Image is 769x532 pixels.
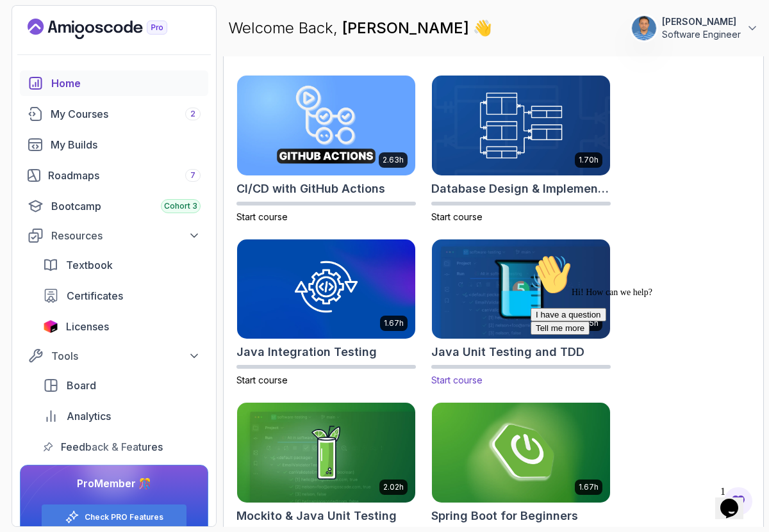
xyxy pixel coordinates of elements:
h2: Spring Boot for Beginners [431,507,578,525]
img: CI/CD with GitHub Actions card [237,76,415,175]
button: Check PRO Features [41,504,187,530]
a: analytics [35,403,208,429]
div: My Courses [51,106,201,122]
img: user profile image [632,16,656,40]
div: Roadmaps [48,168,201,183]
span: Board [67,378,96,393]
h2: Database Design & Implementation [431,180,611,198]
button: user profile image[PERSON_NAME]Software Engineer [631,15,759,41]
span: 👋 [473,18,492,38]
div: 👋Hi! How can we help?I have a questionTell me more [5,5,236,86]
div: Tools [51,348,201,364]
p: 1.70h [579,155,599,165]
img: Java Unit Testing and TDD card [427,237,615,341]
span: Certificates [67,288,123,303]
a: certificates [35,283,208,309]
a: home [20,70,208,96]
button: Resources [20,224,208,247]
button: Tell me more [5,72,64,86]
span: Start course [236,375,288,385]
a: CI/CD with GitHub Actions card2.63hCI/CD with GitHub ActionsStart course [236,75,416,223]
h2: Java Unit Testing and TDD [431,343,584,361]
span: Feedback & Features [61,439,163,455]
p: 1.67h [384,318,404,328]
a: builds [20,132,208,157]
p: 2.63h [383,155,404,165]
span: Licenses [66,319,109,334]
p: 2.02h [383,482,404,492]
span: Start course [236,211,288,222]
a: licenses [35,314,208,339]
a: textbook [35,252,208,278]
a: roadmaps [20,163,208,188]
div: My Builds [51,137,201,152]
span: Start course [431,211,483,222]
img: Database Design & Implementation card [432,76,610,175]
img: Java Integration Testing card [237,239,415,339]
img: Spring Boot for Beginners card [432,403,610,503]
p: Software Engineer [662,28,741,41]
span: Hi! How can we help? [5,38,127,48]
a: Java Unit Testing and TDD card2.75hJava Unit Testing and TDDStart course [431,239,611,387]
p: [PERSON_NAME] [662,15,741,28]
iframe: chat widget [525,249,756,474]
span: 2 [190,109,195,119]
p: 1.67h [579,482,599,492]
a: Check PRO Features [85,512,163,522]
span: Start course [431,375,483,385]
img: Mockito & Java Unit Testing card [237,403,415,503]
a: board [35,373,208,398]
div: Bootcamp [51,198,201,214]
a: Landing page [28,19,197,39]
h2: CI/CD with GitHub Actions [236,180,385,198]
h2: Mockito & Java Unit Testing [236,507,397,525]
img: jetbrains icon [43,320,58,333]
button: Tools [20,344,208,367]
iframe: chat widget [715,481,756,519]
p: Welcome Back, [228,18,492,38]
a: feedback [35,434,208,460]
a: Java Integration Testing card1.67hJava Integration TestingStart course [236,239,416,387]
div: Resources [51,228,201,243]
a: courses [20,101,208,127]
span: Cohort 3 [164,201,197,211]
span: [PERSON_NAME] [342,19,473,37]
span: 7 [190,170,195,181]
a: bootcamp [20,193,208,219]
h2: Java Integration Testing [236,343,377,361]
button: I have a question [5,59,81,72]
img: :wave: [5,5,46,46]
span: Textbook [66,257,113,273]
a: Database Design & Implementation card1.70hDatabase Design & ImplementationStart course [431,75,611,223]
span: Analytics [67,408,111,424]
div: Home [51,76,201,91]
